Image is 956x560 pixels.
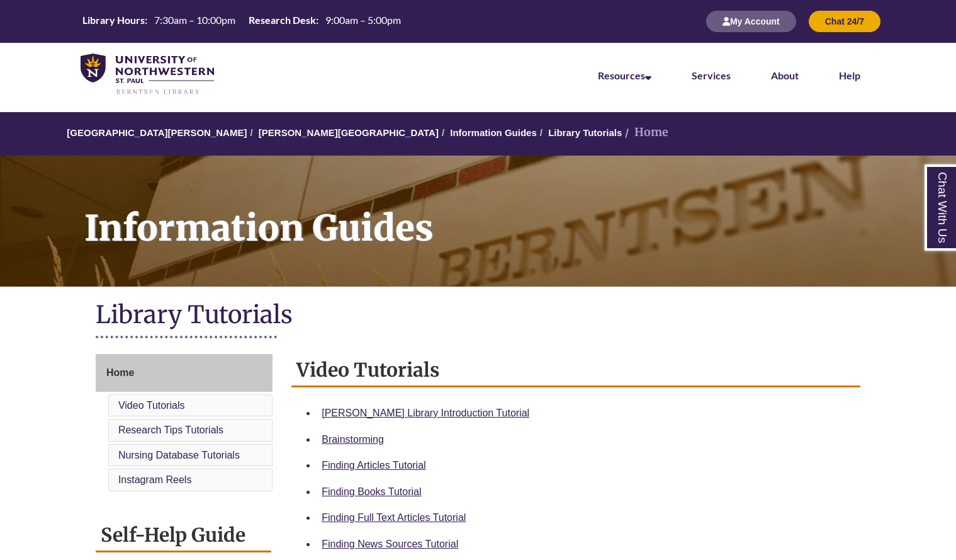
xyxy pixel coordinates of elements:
[771,69,799,81] a: About
[154,14,235,26] span: 7:30am – 10:00pm
[96,354,273,392] a: Home
[322,512,466,523] a: Finding Full Text Articles Tutorial
[706,16,796,26] a: My Account
[692,69,731,81] a: Services
[259,127,439,138] a: [PERSON_NAME][GEOGRAPHIC_DATA]
[450,127,537,138] a: Information Guides
[118,450,240,460] a: Nursing Database Tutorials
[81,54,214,96] img: UNWSP Library Logo
[322,539,458,549] a: Finding News Sources Tutorial
[598,69,651,81] a: Resources
[322,408,529,418] a: [PERSON_NAME] Library Introduction Tutorial
[322,434,384,445] a: Brainstorming
[291,354,860,387] h2: Video Tutorials
[96,354,273,494] div: Guide Page Menu
[77,13,406,30] a: Hours Today
[839,69,860,81] a: Help
[77,13,149,27] th: Library Hours:
[77,13,406,29] table: Hours Today
[244,13,320,27] th: Research Desk:
[322,460,425,471] a: Finding Articles Tutorial
[809,11,880,32] button: Chat 24/7
[70,156,956,270] h1: Information Guides
[118,425,223,435] a: Research Tips Tutorials
[325,14,401,26] span: 9:00am – 5:00pm
[322,486,421,497] a: Finding Books Tutorial
[622,123,668,142] li: Home
[96,299,860,333] h1: Library Tutorials
[67,127,247,138] a: [GEOGRAPHIC_DATA][PERSON_NAME]
[96,519,271,552] h2: Self-Help Guide
[106,367,134,378] span: Home
[548,127,622,138] a: Library Tutorials
[809,16,880,26] a: Chat 24/7
[118,474,192,485] a: Instagram Reels
[118,400,185,411] a: Video Tutorials
[706,11,796,32] button: My Account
